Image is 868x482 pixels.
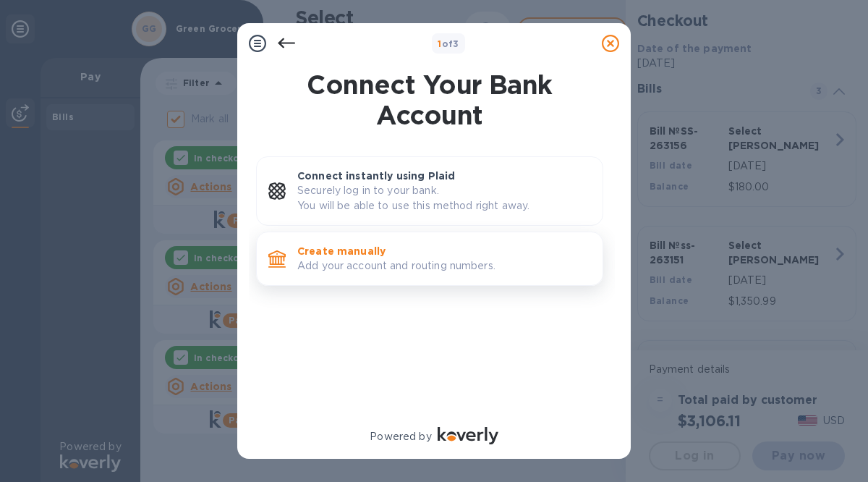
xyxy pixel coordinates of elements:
p: Add your account and routing numbers. [297,258,591,274]
span: 1 [438,38,441,49]
p: Create manually [297,244,591,258]
h1: Connect Your Bank Account [250,69,609,130]
p: Powered by [370,429,431,444]
p: Connect instantly using Plaid [297,169,591,183]
img: Logo [438,427,498,444]
b: of 3 [438,38,459,49]
p: Securely log in to your bank. You will be able to use this method right away. [297,183,591,213]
